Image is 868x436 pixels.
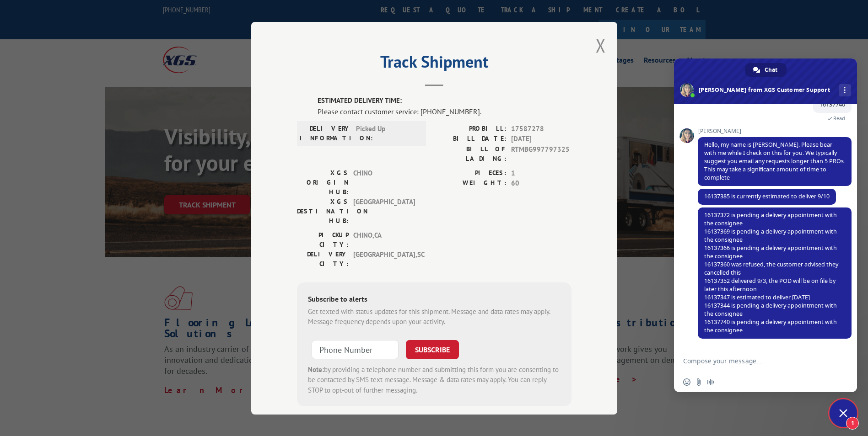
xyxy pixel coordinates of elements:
span: [PERSON_NAME] [698,128,852,134]
span: 1 [511,168,571,178]
span: 60 [511,178,571,189]
h2: Track Shipment [297,55,571,73]
span: 16137372 is pending a delivery appointment with the consignee 16137369 is pending a delivery appo... [704,211,838,334]
label: BILL OF LADING: [434,144,507,163]
div: Please contact customer service: [PHONE_NUMBER]. [318,106,571,117]
div: Close chat [830,399,857,427]
span: [DATE] [511,134,571,144]
span: 16137385 is currently estimated to deliver 9/10 [704,192,830,200]
label: PICKUP CITY: [297,230,349,249]
div: by providing a telephone number and submitting this form you are consenting to be contacted by SM... [308,364,561,395]
span: Chat [765,63,777,77]
label: PROBILL: [434,123,507,134]
label: PIECES: [434,168,507,178]
strong: Note: [308,365,324,373]
span: CHINO , CA [353,230,415,249]
label: WEIGHT: [434,178,507,189]
span: [GEOGRAPHIC_DATA] , SC [353,249,415,268]
span: Send a file [695,378,702,386]
button: SUBSCRIBE [406,340,459,359]
textarea: Compose your message... [683,357,828,365]
span: 17587278 [511,123,571,134]
span: Insert an emoji [683,378,690,386]
label: DELIVERY INFORMATION: [300,123,351,143]
span: 1 [846,417,859,430]
button: Close modal [596,33,606,58]
span: CHINO [353,168,415,197]
label: ESTIMATED DELIVERY TIME: [318,96,571,106]
div: Get texted with status updates for this shipment. Message and data rates may apply. Message frequ... [308,306,561,327]
span: Picked Up [356,123,418,143]
div: Chat [745,63,787,77]
span: RTMBG997797325 [511,144,571,163]
span: Audio message [707,378,714,386]
span: Read [833,115,845,122]
input: Phone Number [312,340,399,359]
div: Subscribe to alerts [308,293,561,306]
span: Hello, my name is [PERSON_NAME]. Please bear with me while I check on this for you. We typically ... [704,141,845,181]
label: BILL DATE: [434,134,507,144]
div: More channels [839,84,851,96]
label: XGS ORIGIN HUB: [297,168,349,197]
span: [GEOGRAPHIC_DATA] [353,197,415,225]
label: DELIVERY CITY: [297,249,349,268]
label: XGS DESTINATION HUB: [297,197,349,225]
